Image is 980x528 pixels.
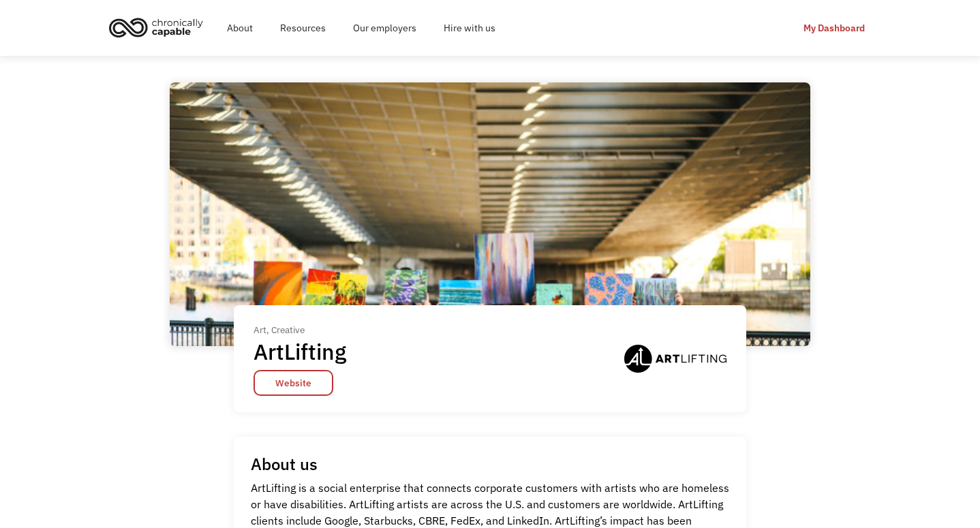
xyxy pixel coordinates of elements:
div: My Dashboard [803,20,865,36]
a: Hire with us [430,6,509,50]
a: Our employers [339,6,430,50]
a: My Dashboard [793,16,875,40]
img: Chronically Capable logo [105,12,207,42]
a: Resources [266,6,339,50]
a: Website [254,370,333,396]
h1: ArtLifting [254,338,346,365]
h1: About us [251,454,318,474]
a: About [213,6,266,50]
div: Art, Creative [254,322,356,338]
a: home [105,12,213,42]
